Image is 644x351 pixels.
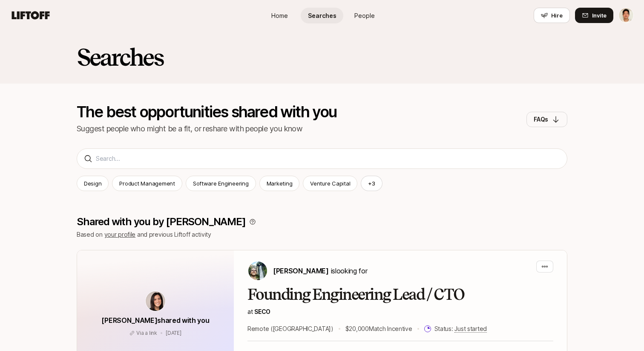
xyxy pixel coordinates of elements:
[308,11,336,20] span: Searches
[354,11,375,20] span: People
[526,112,567,127] button: FAQs
[345,324,412,334] p: $20,000 Match Incentive
[247,307,553,317] p: at
[361,176,382,191] button: +3
[271,11,288,20] span: Home
[77,123,337,135] p: Suggest people who might be a fit, or reshare with people you know
[119,179,175,188] p: Product Management
[534,8,570,23] button: Hire
[434,324,487,334] p: Status:
[166,330,181,336] span: August 5, 2025 3:33pm
[77,104,337,119] p: The best opportunities shared with you
[454,325,487,333] span: Just started
[77,44,163,70] h2: Searches
[343,8,386,23] a: People
[301,8,343,23] a: Searches
[273,267,329,275] span: [PERSON_NAME]
[310,179,350,188] p: Venture Capital
[247,324,333,334] p: Remote ([GEOGRAPHIC_DATA])
[247,286,553,303] h2: Founding Engineering Lead / CTO
[77,229,567,240] p: Based on and previous Liftoff activity
[258,8,301,23] a: Home
[248,261,267,280] img: Carter Cleveland
[619,8,633,23] img: Jeremy Chen
[575,8,613,23] button: Invite
[193,179,249,188] p: Software Engineering
[254,308,270,315] span: SECO
[618,8,634,23] button: Jeremy Chen
[273,265,367,276] p: is looking for
[104,231,136,238] a: your profile
[96,154,560,164] input: Search...
[136,329,157,337] p: Via a link
[534,114,548,125] p: FAQs
[592,11,607,20] span: Invite
[101,316,209,325] span: [PERSON_NAME] shared with you
[84,179,101,188] p: Design
[146,291,165,311] img: avatar-url
[267,179,293,188] p: Marketing
[551,11,563,20] span: Hire
[77,216,246,228] p: Shared with you by [PERSON_NAME]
